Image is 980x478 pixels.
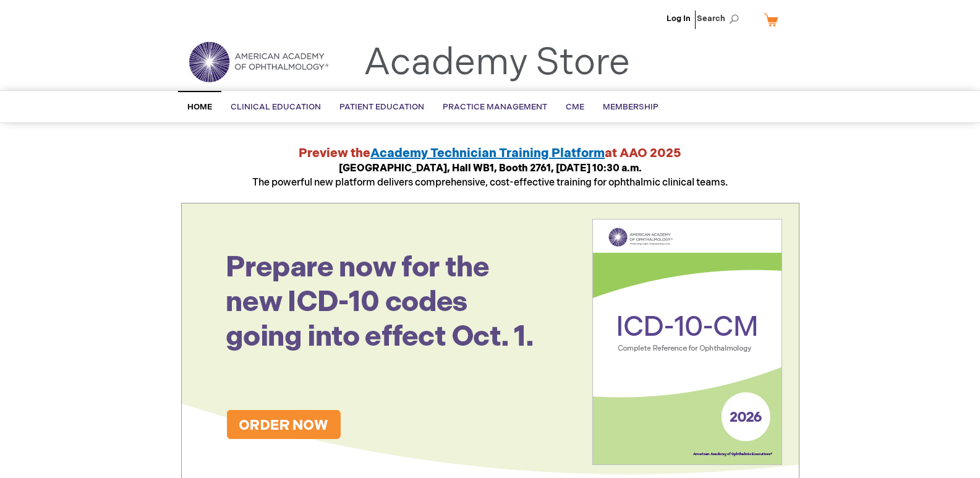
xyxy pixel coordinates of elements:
[443,102,547,112] span: Practice Management
[364,41,630,85] a: Academy Store
[697,6,744,31] span: Search
[299,146,681,161] strong: Preview the at AAO 2025
[603,102,658,112] span: Membership
[187,102,212,112] span: Home
[566,102,584,112] span: CME
[370,146,605,161] a: Academy Technician Training Platform
[252,163,728,189] span: The powerful new platform delivers comprehensive, cost-effective training for ophthalmic clinical...
[339,102,424,112] span: Patient Education
[231,102,321,112] span: Clinical Education
[667,14,691,23] a: Log In
[339,163,642,174] strong: [GEOGRAPHIC_DATA], Hall WB1, Booth 2761, [DATE] 10:30 a.m.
